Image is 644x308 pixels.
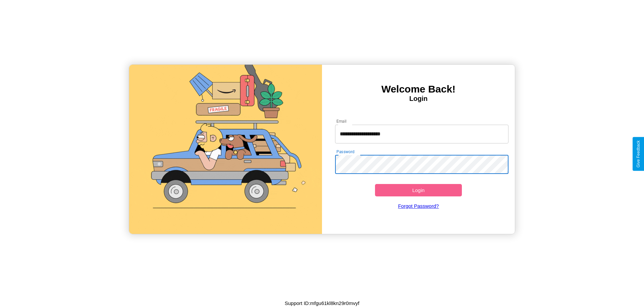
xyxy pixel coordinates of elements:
[285,299,360,308] p: Support ID: mfgu61kl8kn29r0mvyf
[322,83,515,95] h3: Welcome Back!
[336,118,347,124] label: Email
[636,140,641,168] div: Give Feedback
[375,184,462,196] button: Login
[129,65,322,234] img: gif
[332,196,505,215] a: Forgot Password?
[336,149,354,155] label: Password
[322,95,515,103] h4: Login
